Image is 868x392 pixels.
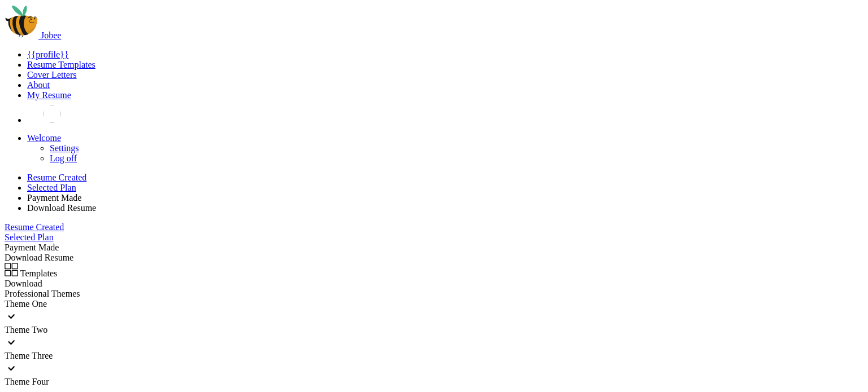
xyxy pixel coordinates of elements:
a: Settings [50,143,79,153]
a: {{profile}} [27,50,68,59]
a: Jobee [5,30,61,40]
a: About [27,80,50,90]
a: Resume Templates [27,60,96,69]
div: Theme Two [5,325,863,335]
div: Theme One [5,299,863,309]
a: Log off [50,153,77,163]
img: jobee.io [5,5,38,38]
a: Download [5,279,42,288]
a: Resume Created [5,222,64,232]
a: Selected Plan [27,183,76,192]
li: Download Resume [27,203,863,213]
div: Download Resume [5,253,863,263]
a: My Resume [27,90,71,100]
div: Payment Made [5,243,863,253]
a: Cover Letters [27,70,77,80]
a: Resume Created [27,173,86,182]
a: Selected Plan [5,232,54,242]
div: Theme Four [5,377,863,387]
span: Jobee [41,30,61,40]
img: Profile Img [43,105,61,123]
a: Welcome [27,133,61,143]
li: Payment Made [27,193,863,203]
span: Templates [20,268,58,278]
div: Theme Three [5,351,863,361]
div: Professional Themes [5,289,863,299]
